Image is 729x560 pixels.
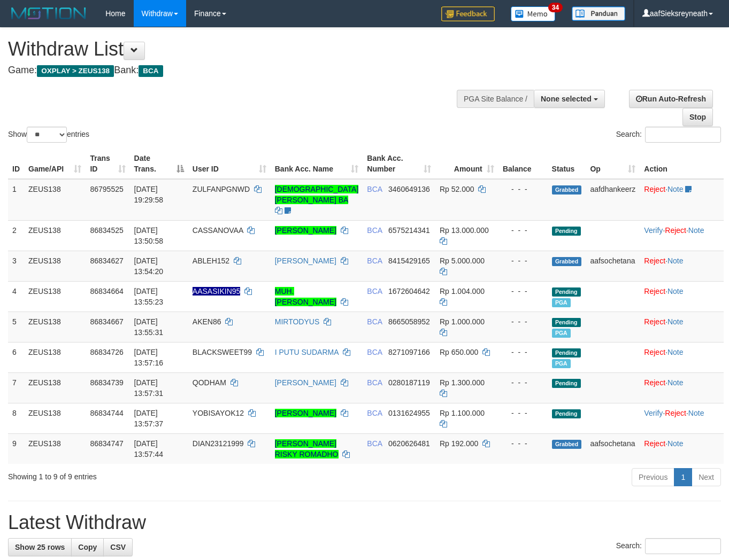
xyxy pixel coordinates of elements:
span: BCA [367,317,382,326]
th: Status [548,149,586,179]
span: 86834747 [90,439,123,448]
th: Bank Acc. Number: activate to sort column ascending [363,149,435,179]
span: None selected [541,95,592,103]
th: Op: activate to sort column ascending [586,149,640,179]
td: · [640,433,724,464]
span: Copy 0131624955 to clipboard [388,409,430,417]
span: BCA [367,256,382,265]
span: CSV [110,543,126,551]
span: BLACKSWEET99 [193,348,252,356]
span: 86834739 [90,378,123,387]
th: User ID: activate to sort column ascending [188,149,271,179]
a: Note [667,185,684,193]
th: Game/API: activate to sort column ascending [24,149,86,179]
span: QODHAM [193,378,226,387]
span: BCA [367,226,382,235]
th: Bank Acc. Name: activate to sort column ascending [271,149,363,179]
a: Note [688,226,704,235]
span: Copy 8415429165 to clipboard [388,256,430,265]
span: Rp 650.000 [440,348,478,356]
td: aafsochetana [586,251,640,281]
span: Rp 1.300.000 [440,378,485,387]
span: Copy 1672604642 to clipboard [388,287,430,295]
span: Pending [552,379,581,388]
span: ZULFANPGNWD [193,185,250,193]
a: Note [667,317,684,326]
th: Action [640,149,724,179]
a: Note [688,409,704,417]
span: [DATE] 13:57:37 [134,409,164,428]
span: [DATE] 13:57:31 [134,378,164,398]
td: · [640,372,724,403]
img: MOTION_logo.png [8,5,89,21]
a: [PERSON_NAME] [275,378,336,387]
a: Reject [644,256,665,265]
span: [DATE] 13:57:16 [134,348,164,367]
span: CASSANOVAA [193,226,243,235]
td: 2 [8,220,24,251]
a: Run Auto-Refresh [629,90,713,108]
span: Copy 0620626481 to clipboard [388,439,430,448]
td: ZEUS138 [24,220,86,251]
td: 8 [8,403,24,433]
td: ZEUS138 [24,342,86,372]
td: aafdhankeerz [586,179,640,221]
a: Reject [665,409,686,417]
div: - - - [503,184,543,195]
a: [PERSON_NAME] RISKY ROMADHO [275,439,339,458]
span: BCA [367,439,382,448]
td: · [640,179,724,221]
a: Reject [644,378,665,387]
td: ZEUS138 [24,433,86,464]
span: 86834744 [90,409,123,417]
input: Search: [645,538,721,554]
a: Note [667,439,684,448]
span: Pending [552,287,581,297]
span: Grabbed [552,257,582,266]
div: - - - [503,255,543,266]
td: ZEUS138 [24,403,86,433]
span: ABLEH152 [193,256,229,265]
a: Copy [71,538,104,556]
td: 9 [8,433,24,464]
a: Note [667,348,684,356]
span: Rp 5.000.000 [440,256,485,265]
a: Reject [644,348,665,356]
span: Marked by aafnoeunsreypich [552,329,571,338]
td: · [640,312,724,342]
span: BCA [367,287,382,295]
td: ZEUS138 [24,281,86,312]
span: 86834726 [90,348,123,356]
span: [DATE] 19:29:58 [134,185,164,204]
div: - - - [503,438,543,449]
td: ZEUS138 [24,312,86,342]
a: Reject [644,185,665,193]
td: ZEUS138 [24,251,86,281]
span: [DATE] 13:55:31 [134,317,164,337]
td: aafsochetana [586,433,640,464]
td: · [640,281,724,312]
button: None selected [534,90,605,108]
a: Reject [644,287,665,295]
span: BCA [367,348,382,356]
a: Next [692,468,721,486]
span: 86834525 [90,226,123,235]
a: Reject [644,317,665,326]
span: Nama rekening ada tanda titik/strip, harap diedit [193,287,241,295]
span: BCA [367,409,382,417]
span: BCA [139,65,163,77]
div: - - - [503,408,543,418]
th: Amount: activate to sort column ascending [435,149,498,179]
span: [DATE] 13:50:58 [134,226,164,245]
div: - - - [503,225,543,236]
a: [PERSON_NAME] [275,256,336,265]
a: Note [667,287,684,295]
a: Note [667,378,684,387]
span: [DATE] 13:54:20 [134,256,164,276]
h1: Withdraw List [8,38,475,60]
span: Rp 13.000.000 [440,226,489,235]
span: Copy 6575214341 to clipboard [388,226,430,235]
td: · [640,342,724,372]
span: [DATE] 13:57:44 [134,439,164,458]
a: Verify [644,226,663,235]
